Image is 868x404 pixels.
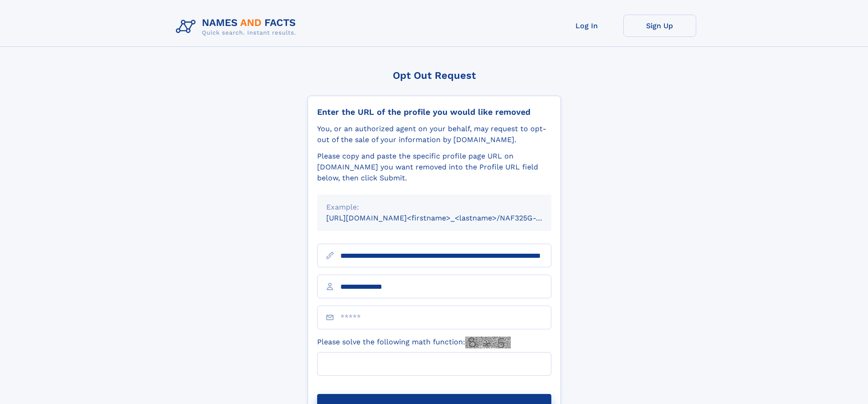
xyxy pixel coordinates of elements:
label: Please solve the following math function: [317,337,511,348]
div: Enter the URL of the profile you would like removed [317,107,551,117]
div: You, or an authorized agent on your behalf, may request to opt-out of the sale of your informatio... [317,123,551,145]
a: Sign Up [623,15,696,37]
small: [URL][DOMAIN_NAME]<firstname>_<lastname>/NAF325G-xxxxxxxx [326,214,569,222]
img: Logo Names and Facts [172,15,303,39]
a: Log In [550,15,623,37]
div: Please copy and paste the specific profile page URL on [DOMAIN_NAME] you want removed into the Pr... [317,151,551,184]
div: Opt Out Request [308,70,561,81]
div: Example: [326,202,542,213]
